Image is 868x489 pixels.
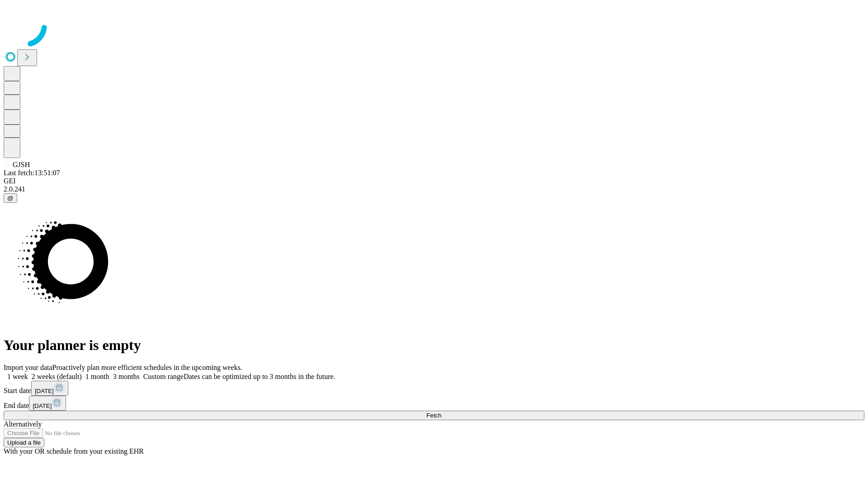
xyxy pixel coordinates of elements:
[7,195,14,201] span: @
[184,373,335,380] span: Dates can be optimized up to 3 months in the future.
[4,193,17,203] button: @
[13,161,30,168] span: GJSH
[4,438,44,447] button: Upload a file
[29,396,66,411] button: [DATE]
[4,169,60,177] span: Last fetch: 13:51:07
[52,364,242,371] span: Proactively plan more efficient schedules in the upcoming weeks.
[4,411,864,420] button: Fetch
[33,403,52,409] span: [DATE]
[4,447,144,455] span: With your OR schedule from your existing EHR
[143,373,184,380] span: Custom range
[7,373,28,380] span: 1 week
[85,373,109,380] span: 1 month
[4,381,864,396] div: Start date
[113,373,140,380] span: 3 months
[4,420,42,428] span: Alternatively
[426,412,441,419] span: Fetch
[4,396,864,411] div: End date
[32,373,82,380] span: 2 weeks (default)
[4,185,864,193] div: 2.0.241
[4,364,52,371] span: Import your data
[4,337,864,354] h1: Your planner is empty
[35,388,54,394] span: [DATE]
[31,381,68,396] button: [DATE]
[4,177,864,185] div: GEI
